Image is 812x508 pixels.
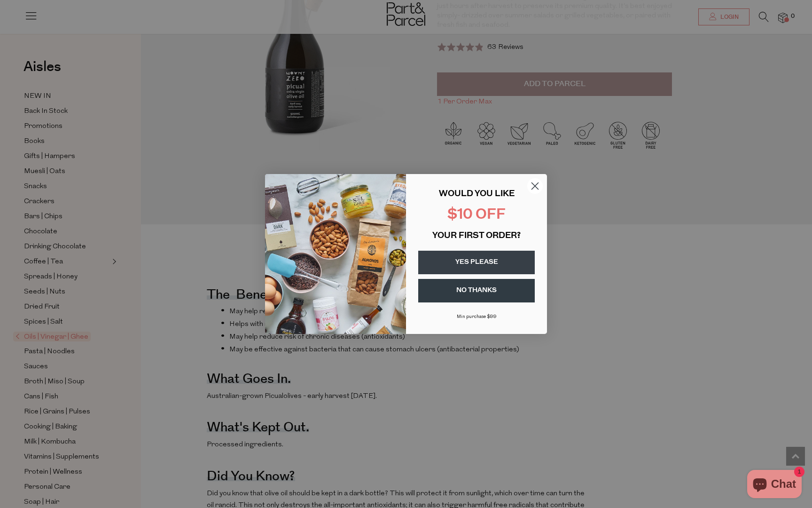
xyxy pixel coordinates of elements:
button: Close dialog [527,178,543,194]
span: Min purchase $99 [457,314,497,319]
inbox-online-store-chat: Shopify online store chat [744,470,804,500]
span: $10 OFF [447,208,506,222]
button: YES PLEASE [418,251,535,274]
span: WOULD YOU LIKE [439,190,515,198]
span: YOUR FIRST ORDER? [432,232,521,240]
button: NO THANKS [418,279,535,302]
img: 43fba0fb-7538-40bc-babb-ffb1a4d097bc.jpeg [265,174,406,334]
